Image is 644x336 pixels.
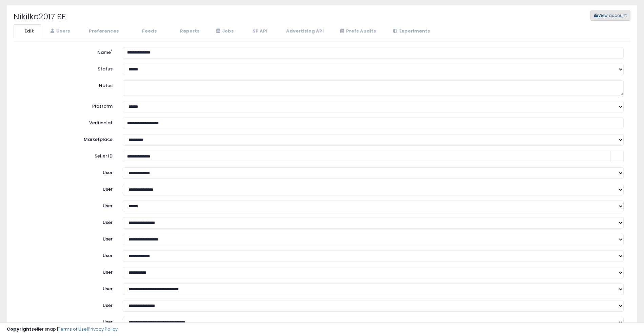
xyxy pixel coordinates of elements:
[88,326,118,332] a: Privacy Policy
[15,134,118,143] label: Marketplace
[15,234,118,243] label: User
[15,118,118,126] label: Verified at
[15,300,118,309] label: User
[14,24,41,38] a: Edit
[15,64,118,72] label: Status
[384,24,437,38] a: Experiments
[15,267,118,276] label: User
[331,24,383,38] a: Prefs Audits
[58,326,87,332] a: Terms of Use
[15,201,118,209] label: User
[15,151,118,160] label: Seller ID
[590,10,630,21] button: View account
[15,250,118,259] label: User
[7,326,32,332] strong: Copyright
[15,47,118,56] label: Name
[207,24,241,38] a: Jobs
[8,12,270,21] h2: Nikilko2017 SE
[127,24,164,38] a: Feeds
[165,24,207,38] a: Reports
[242,24,275,38] a: SP API
[15,80,118,89] label: Notes
[15,217,118,226] label: User
[15,283,118,292] label: User
[78,24,126,38] a: Preferences
[15,317,118,325] label: User
[7,326,118,333] div: seller snap | |
[275,24,331,38] a: Advertising API
[585,10,596,21] a: View account
[15,184,118,193] label: User
[15,101,118,110] label: Platform
[15,167,118,176] label: User
[42,24,77,38] a: Users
